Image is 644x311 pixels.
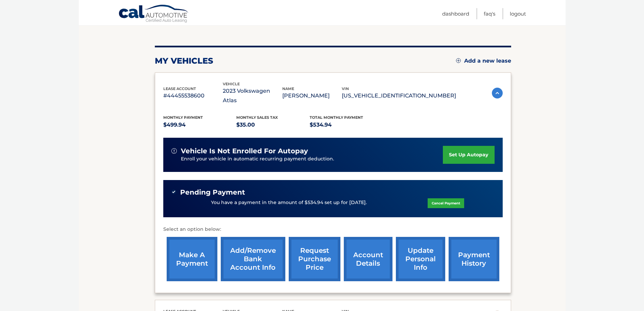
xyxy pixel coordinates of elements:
[155,56,213,66] h2: my vehicles
[396,237,445,281] a: update personal info
[167,237,217,281] a: make a payment
[171,190,176,194] img: check-green.svg
[211,199,367,206] p: You have a payment in the amount of $534.94 set up for [DATE].
[289,237,340,281] a: request purchase price
[443,146,494,164] a: set up autopay
[310,115,363,120] span: Total Monthly Payment
[282,91,342,101] p: [PERSON_NAME]
[236,115,278,120] span: Monthly sales Tax
[163,120,237,130] p: $499.94
[282,86,294,91] span: name
[442,8,469,19] a: Dashboard
[221,237,285,281] a: Add/Remove bank account info
[163,91,223,101] p: #44455538600
[492,88,503,98] img: accordion-active.svg
[449,237,499,281] a: payment history
[510,8,526,19] a: Logout
[342,91,456,101] p: [US_VEHICLE_IDENTIFICATION_NUMBER]
[180,188,245,197] span: Pending Payment
[171,148,177,154] img: alert-white.svg
[163,86,196,91] span: lease account
[456,58,511,64] a: Add a new lease
[181,155,443,163] p: Enroll your vehicle in automatic recurring payment deduction.
[163,115,203,120] span: Monthly Payment
[181,147,308,155] span: vehicle is not enrolled for autopay
[484,8,495,19] a: FAQ's
[456,58,461,63] img: add.svg
[236,120,310,130] p: $35.00
[344,237,392,281] a: account details
[428,198,464,208] a: Cancel Payment
[223,86,282,105] p: 2023 Volkswagen Atlas
[118,4,189,24] a: Cal Automotive
[342,86,349,91] span: vin
[223,82,240,86] span: vehicle
[310,120,383,130] p: $534.94
[163,225,503,234] p: Select an option below:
